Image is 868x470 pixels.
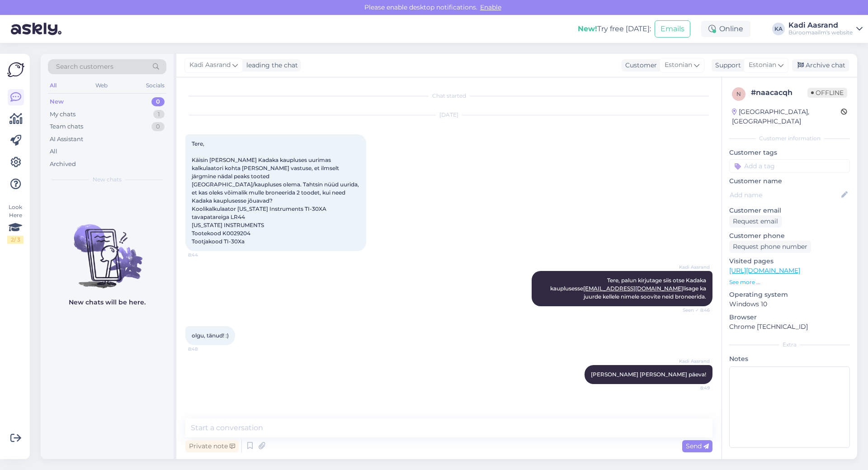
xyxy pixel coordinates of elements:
[729,206,850,215] p: Customer email
[185,111,712,119] div: [DATE]
[712,61,741,70] div: Support
[50,122,83,131] div: Team chats
[772,23,785,35] div: KA
[788,22,863,36] a: Kadi AasrandBüroomaailm's website
[189,60,231,70] span: Kadi Aasrand
[50,97,64,106] div: New
[185,440,239,452] div: Private note
[151,122,165,131] div: 0
[7,236,24,244] div: 2 / 3
[729,313,850,322] p: Browser
[676,385,710,391] span: 8:49
[729,241,811,253] div: Request phone number
[50,135,83,144] div: AI Assistant
[751,87,807,98] div: # naacacqh
[56,62,113,71] span: Search customers
[676,307,710,313] span: Seen ✓ 8:46
[7,203,24,244] div: Look Here
[729,266,800,275] a: [URL][DOMAIN_NAME]
[591,371,706,378] span: [PERSON_NAME] [PERSON_NAME] päeva!
[729,322,850,332] p: Chrome [TECHNICAL_ID]
[50,110,75,119] div: My chats
[578,24,597,33] b: New!
[50,160,76,169] div: Archived
[788,29,853,36] div: Büroomaailm's website
[7,61,24,78] img: Askly Logo
[788,22,853,29] div: Kadi Aasrand
[655,20,690,38] button: Emails
[729,278,850,286] p: See more ...
[729,176,850,186] p: Customer name
[736,90,741,97] span: n
[730,190,840,200] input: Add name
[48,80,58,91] div: All
[69,298,146,307] p: New chats will be here.
[676,264,710,271] span: Kadi Aasrand
[41,208,174,290] img: No chats
[749,60,776,70] span: Estonian
[729,231,850,241] p: Customer phone
[153,110,165,119] div: 1
[622,61,657,70] div: Customer
[792,59,849,71] div: Archive chat
[732,107,841,126] div: [GEOGRAPHIC_DATA], [GEOGRAPHIC_DATA]
[729,341,850,349] div: Extra
[192,140,360,245] span: Tere, Käisin [PERSON_NAME] Kadaka kaupluses uurimas kalkulaatori kohta [PERSON_NAME] vastuse, et ...
[583,285,683,292] a: [EMAIL_ADDRESS][DOMAIN_NAME]
[665,60,692,70] span: Estonian
[151,97,165,106] div: 0
[550,277,708,300] span: Tere, palun kirjutage siis otse Kadaka kauplusesse lisage ka juurde kellele nimele soovite neid b...
[50,147,57,156] div: All
[686,442,709,450] span: Send
[93,176,122,184] span: New chats
[676,358,710,365] span: Kadi Aasrand
[729,256,850,266] p: Visited pages
[729,148,850,157] p: Customer tags
[144,80,166,91] div: Socials
[729,134,850,142] div: Customer information
[477,3,504,11] span: Enable
[243,61,298,70] div: leading the chat
[185,92,712,100] div: Chat started
[729,354,850,364] p: Notes
[729,159,850,173] input: Add a tag
[701,21,750,37] div: Online
[729,215,782,228] div: Request email
[578,24,651,34] div: Try free [DATE]:
[94,80,109,91] div: Web
[729,299,850,309] p: Windows 10
[188,252,222,258] span: 8:44
[192,332,229,339] span: olgu, tänud! :)
[807,88,847,98] span: Offline
[729,290,850,299] p: Operating system
[188,346,222,352] span: 8:48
